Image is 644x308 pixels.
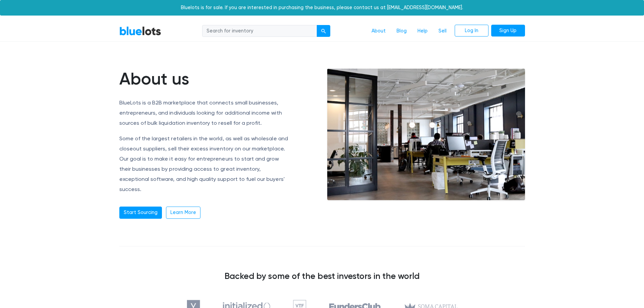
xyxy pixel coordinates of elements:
[119,207,162,219] a: Start Sourcing
[455,25,488,37] a: Log In
[491,25,525,37] a: Sign Up
[119,98,290,128] p: BlueLots is a B2B marketplace that connects small businesses, entrepreneurs, and individuals look...
[433,25,452,38] a: Sell
[391,25,412,38] a: Blog
[119,134,290,194] p: Some of the largest retailers in the world, as well as wholesale and closeout suppliers, sell the...
[119,69,290,89] h1: About us
[119,271,525,281] h3: Backed by some of the best investors in the world
[166,207,200,219] a: Learn More
[202,25,317,37] input: Search for inventory
[412,25,433,38] a: Help
[119,26,161,36] a: BlueLots
[366,25,391,38] a: About
[327,69,525,200] img: office-e6e871ac0602a9b363ffc73e1d17013cb30894adc08fbdb38787864bb9a1d2fe.jpg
